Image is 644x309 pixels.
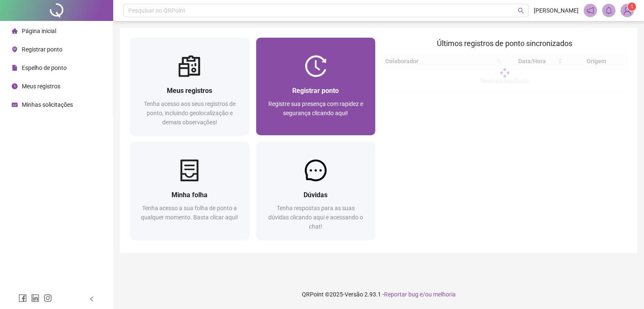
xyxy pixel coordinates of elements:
span: Tenha acesso aos seus registros de ponto, incluindo geolocalização e demais observações! [144,100,236,126]
span: Dúvidas [304,191,327,199]
a: DúvidasTenha respostas para as suas dúvidas clicando aqui e acessando o chat! [256,142,376,239]
span: Registre sua presença com rapidez e segurança clicando aqui! [268,100,363,116]
span: clock-circle [12,83,18,89]
span: schedule [12,102,18,108]
span: [PERSON_NAME] [534,6,579,15]
span: facebook [18,294,27,302]
span: Últimos registros de ponto sincronizados [437,39,572,48]
span: file [12,65,18,71]
span: left [89,296,95,302]
span: home [12,28,18,34]
span: Meus registros [167,87,212,95]
span: notification [587,7,594,14]
span: Minha folha [171,191,208,199]
footer: QRPoint © 2025 - 2.93.1 - [113,280,644,309]
span: Espelho de ponto [22,64,67,71]
span: Minhas solicitações [22,101,73,108]
span: Registrar ponto [292,87,339,95]
span: Tenha acesso a sua folha de ponto a qualquer momento. Basta clicar aqui! [141,205,238,221]
span: Registrar ponto [22,46,62,53]
span: search [518,8,524,14]
span: bell [605,7,613,14]
a: Meus registrosTenha acesso aos seus registros de ponto, incluindo geolocalização e demais observa... [130,38,249,135]
span: Tenha respostas para as suas dúvidas clicando aqui e acessando o chat! [268,205,363,230]
span: Versão [345,291,363,298]
a: Minha folhaTenha acesso a sua folha de ponto a qualquer momento. Basta clicar aqui! [130,142,249,239]
span: environment [12,46,18,52]
span: Página inicial [22,28,56,34]
span: instagram [44,294,52,302]
img: 90498 [621,4,634,17]
span: Reportar bug e/ou melhoria [384,291,456,298]
sup: Atualize o seu contato no menu Meus Dados [628,3,636,11]
span: linkedin [31,294,39,302]
span: 1 [631,4,634,10]
a: Registrar pontoRegistre sua presença com rapidez e segurança clicando aqui! [256,38,376,135]
span: Meus registros [22,83,60,90]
